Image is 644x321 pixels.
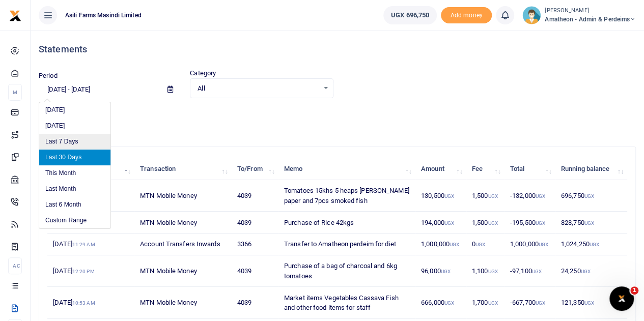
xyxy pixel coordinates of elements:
span: 1 [630,286,638,295]
li: Last 6 Month [39,197,110,213]
th: Amount: activate to sort column ascending [415,158,466,180]
li: Toup your wallet [441,7,492,24]
small: UGX [488,193,497,199]
td: 1,000,000 [415,234,466,255]
th: Transaction: activate to sort column ascending [134,158,232,180]
small: UGX [590,242,599,247]
td: Account Transfers Inwards [134,234,232,255]
a: logo-small logo-large logo-large [9,11,21,19]
td: 96,000 [415,255,466,287]
small: UGX [539,242,548,247]
span: All [198,83,318,94]
h4: Statements [39,44,636,55]
td: MTN Mobile Money [134,212,232,234]
li: Ac [8,257,22,274]
small: UGX [584,300,594,306]
small: UGX [444,300,454,306]
small: UGX [444,193,454,199]
td: Tomatoes 15khs 5 heaps [PERSON_NAME] paper and 7pcs smoked fish [278,180,415,212]
iframe: Intercom live chat [609,286,634,311]
small: UGX [536,300,545,306]
td: 1,000,000 [505,234,555,255]
p: Download [39,110,636,121]
td: [DATE] [47,234,134,255]
small: UGX [584,220,594,226]
small: UGX [531,269,541,274]
small: UGX [536,220,545,226]
img: logo-small [9,10,21,22]
td: 121,350 [555,287,627,318]
span: UGX 696,750 [391,10,429,20]
td: [DATE] [47,255,134,287]
td: 696,750 [555,180,627,212]
label: Period [39,71,58,81]
small: 11:29 AM [72,242,95,247]
small: UGX [536,193,545,199]
td: -195,500 [505,212,555,234]
li: M [8,84,22,101]
td: 1,500 [466,212,505,234]
td: 1,024,250 [555,234,627,255]
th: Memo: activate to sort column ascending [278,158,415,180]
td: -667,700 [505,287,555,318]
small: 10:53 AM [72,300,95,306]
td: MTN Mobile Money [134,287,232,318]
li: This Month [39,165,110,181]
li: Last Month [39,181,110,197]
input: select period [39,81,159,98]
td: Transfer to Amatheon perdeim for diet [278,234,415,255]
th: Running balance: activate to sort column ascending [555,158,627,180]
th: To/From: activate to sort column ascending [232,158,278,180]
span: Amatheon - Admin & Perdeims [545,15,636,24]
small: UGX [584,193,594,199]
small: [PERSON_NAME] [545,7,636,15]
td: 4039 [232,180,278,212]
span: Add money [441,7,492,24]
td: -97,100 [505,255,555,287]
td: 194,000 [415,212,466,234]
td: MTN Mobile Money [134,180,232,212]
li: [DATE] [39,102,110,118]
td: [DATE] [47,287,134,318]
small: UGX [475,242,485,247]
td: 4039 [232,212,278,234]
li: Last 30 Days [39,150,110,165]
a: profile-user [PERSON_NAME] Amatheon - Admin & Perdeims [522,6,636,24]
th: Fee: activate to sort column ascending [466,158,505,180]
td: MTN Mobile Money [134,255,232,287]
td: 1,100 [466,255,505,287]
td: 828,750 [555,212,627,234]
li: Last 7 Days [39,134,110,150]
small: 12:20 PM [72,269,95,274]
small: UGX [450,242,459,247]
a: Add money [441,11,492,18]
li: Custom Range [39,213,110,228]
li: [DATE] [39,118,110,134]
small: UGX [441,269,451,274]
td: 1,500 [466,180,505,212]
a: UGX 696,750 [383,6,437,24]
td: 130,500 [415,180,466,212]
img: profile-user [522,6,541,24]
td: 4039 [232,255,278,287]
small: UGX [580,269,590,274]
span: Asili Farms Masindi Limited [61,11,146,20]
li: Wallet ballance [379,6,441,24]
small: UGX [488,220,497,226]
small: UGX [488,300,497,306]
td: Purchase of a bag of charcoal and 6kg tomatoes [278,255,415,287]
td: Purchase of Rice 42kgs [278,212,415,234]
label: Category [190,68,216,78]
td: Market items Vegetables Cassava Fish and other food items for staff [278,287,415,318]
td: 3366 [232,234,278,255]
td: 24,250 [555,255,627,287]
td: 1,700 [466,287,505,318]
small: UGX [488,269,497,274]
td: -132,000 [505,180,555,212]
td: 0 [466,234,505,255]
th: Total: activate to sort column ascending [505,158,555,180]
td: 4039 [232,287,278,318]
small: UGX [444,220,454,226]
td: 666,000 [415,287,466,318]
